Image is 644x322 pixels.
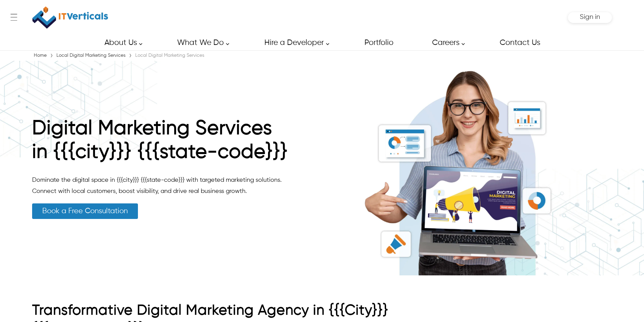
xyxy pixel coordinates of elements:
a: What We Do [169,35,233,50]
span: › [50,51,53,60]
span: › [129,51,132,60]
div: Local Digital Marketing Services [134,52,206,59]
a: About Us [97,35,146,50]
a: Careers [424,35,469,50]
a: Contact Us [492,35,547,50]
a: Sign in [580,16,600,20]
a: Home [32,53,48,58]
img: IT Verticals Inc [32,3,108,32]
a: Hire a Developer [257,35,333,50]
a: Book a Free Consultation [32,203,138,219]
h1: Digital Marketing Services in {{{city}}} {{{state-code}}} [32,117,289,168]
a: Portfolio [357,35,401,50]
a: Local Digital Marketing Services [55,53,127,58]
span: Dominate the digital space in {{{city}}} {{{state-code}}} with targeted marketing solutions. Conn... [32,177,282,194]
span: Sign in [580,14,600,21]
